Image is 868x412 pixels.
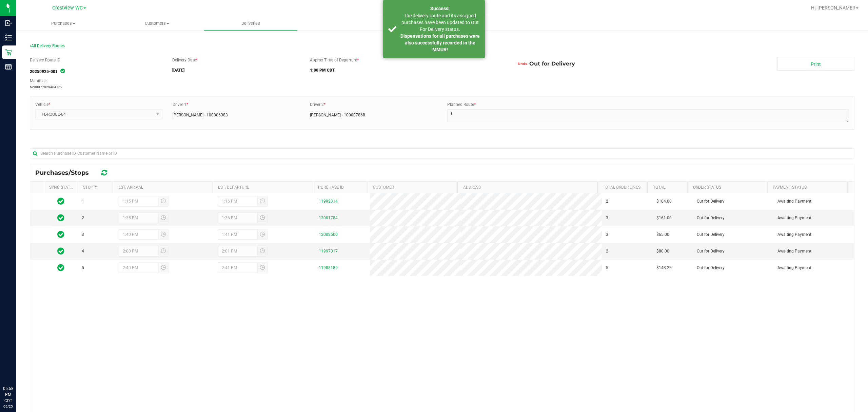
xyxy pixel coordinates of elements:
[82,231,84,238] span: 3
[606,265,608,271] span: 5
[82,248,84,255] span: 4
[697,248,725,255] span: Out for Delivery
[30,57,60,63] label: Delivery Route ID
[82,215,84,221] span: 2
[697,231,725,238] span: Out for Delivery
[110,16,204,31] a: Customers
[30,43,65,48] span: All Delivery Routes
[35,101,50,108] label: Vehicle
[52,5,83,11] span: Crestview WC
[83,185,97,190] a: Stop #
[111,20,204,26] span: Customers
[310,112,365,118] span: [PERSON_NAME] - 100007868
[368,182,457,193] th: Customer
[173,112,228,118] span: [PERSON_NAME] - 100006383
[30,69,58,74] strong: 20250925-001
[656,198,672,205] span: $104.00
[773,185,807,190] a: Payment Status
[16,16,110,31] a: Purchases
[3,386,13,404] p: 05:58 PM CDT
[60,68,65,74] span: In Sync
[656,231,669,238] span: $65.00
[118,185,143,190] a: Est. Arrival
[656,265,672,271] span: $143.25
[319,232,338,237] a: 12002500
[232,20,269,26] span: Deliveries
[777,231,811,238] span: Awaiting Payment
[173,101,188,108] label: Driver 1
[319,249,338,254] a: 11997317
[777,215,811,221] span: Awaiting Payment
[318,185,344,190] a: Purchase ID
[30,148,854,158] input: Search Purchase ID, Customer Name or ID
[777,248,811,255] span: Awaiting Payment
[5,63,12,70] inline-svg: Reports
[606,248,608,255] span: 2
[516,57,529,71] button: Undo
[693,185,721,190] a: Order Status
[777,57,854,71] a: Print Manifest
[57,196,64,206] span: In Sync
[5,34,12,41] inline-svg: Inventory
[457,182,597,193] th: Address
[82,265,84,271] span: 5
[16,20,110,26] span: Purchases
[697,265,725,271] span: Out for Delivery
[30,78,162,89] span: 6298977929404762
[697,198,725,205] span: Out for Delivery
[3,404,13,409] p: 09/25
[656,248,669,255] span: $80.00
[49,185,75,190] a: Sync Status
[310,57,359,63] label: Approx Time of Departure
[310,68,506,73] h5: 1:00 PM CDT
[57,230,64,239] span: In Sync
[697,215,725,221] span: Out for Delivery
[516,57,575,71] span: Out for Delivery
[319,199,338,204] a: 11992314
[35,169,96,176] span: Purchases/Stops
[172,68,299,73] h5: [DATE]
[204,16,298,31] a: Deliveries
[5,20,12,26] inline-svg: Inbound
[319,265,338,270] a: 11988189
[400,5,480,12] div: Success!
[57,213,64,223] span: In Sync
[319,216,338,220] a: 12001784
[606,215,608,221] span: 3
[597,182,647,193] th: Total Order Lines
[82,198,84,205] span: 1
[777,198,811,205] span: Awaiting Payment
[30,78,160,84] div: Manifest:
[447,101,476,108] label: Planned Route
[400,33,480,52] strong: Dispensations for all purchases were also successfully recorded in the MMUR!
[777,265,811,271] span: Awaiting Payment
[656,215,672,221] span: $161.00
[401,13,479,32] span: The delivery route and its assigned purchases have been updated to Out For Delivery status.
[310,101,325,108] label: Driver 2
[606,231,608,238] span: 3
[172,57,198,63] label: Delivery Date
[57,246,64,256] span: In Sync
[57,263,64,273] span: In Sync
[213,182,313,193] th: Est. Departure
[811,5,855,11] span: Hi, [PERSON_NAME]!
[606,198,608,205] span: 2
[7,358,27,378] iframe: Resource center
[653,185,665,190] a: Total
[5,49,12,56] inline-svg: Retail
